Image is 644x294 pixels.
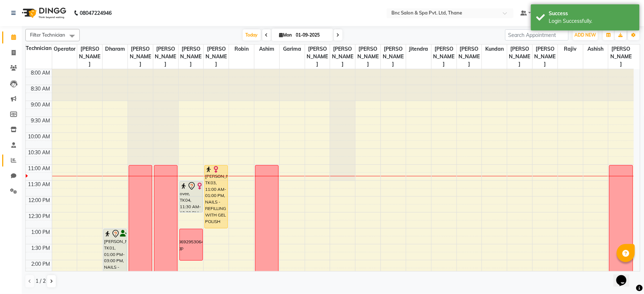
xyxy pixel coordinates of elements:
span: Dharam [103,45,128,54]
div: 8:00 AM [30,69,52,77]
div: Technician [26,45,52,52]
span: Garima [280,45,305,54]
div: [PERSON_NAME], TK01, 01:00 PM-03:00 PM, NAILS - ACRYLIC/ GEL EXTENSIONS WITH GEL POLISH [104,229,126,292]
img: logo [18,3,68,23]
div: 10:30 AM [27,149,52,156]
input: 2025-09-01 [294,30,330,41]
span: rajiv [558,45,583,54]
span: robin [229,45,254,54]
div: 11:00 AM [27,165,52,172]
span: [PERSON_NAME] [128,45,153,69]
span: Filter Technician [30,32,65,38]
iframe: chat widget [614,265,637,287]
button: ADD NEW [573,30,598,40]
b: 08047224946 [80,3,112,23]
input: Search Appointment [505,29,569,41]
div: 9:30 AM [30,117,52,125]
span: ADD NEW [575,32,596,38]
span: ashim [254,45,279,54]
div: Login Successfully. [549,17,634,25]
div: 1:30 PM [30,244,52,252]
span: [PERSON_NAME] [533,45,558,69]
span: [PERSON_NAME] [153,45,178,69]
div: ovee, TK04, 11:30 AM-12:30 PM, NAILS - HANDS GEL POLISH [180,181,203,212]
span: [PERSON_NAME] [356,45,381,69]
div: 9:00 AM [30,101,52,109]
span: [PERSON_NAME] [305,45,330,69]
span: [PERSON_NAME] [507,45,532,69]
span: Kundan [482,45,507,54]
span: jitendra [406,45,431,54]
div: [PERSON_NAME], TK03, 11:00 AM-01:00 PM, NAILS - REFILLING WITH GEL POLISH [205,165,228,228]
div: 12:30 PM [27,213,52,220]
span: [PERSON_NAME] [432,45,457,69]
span: [PERSON_NAME] [204,45,229,69]
div: 10:00 AM [27,133,52,140]
div: 1:00 PM [30,228,52,236]
span: [PERSON_NAME] [457,45,482,69]
span: Operator [52,45,77,54]
span: [PERSON_NAME] [330,45,355,69]
div: 11:30 AM [27,181,52,188]
div: 2:00 PM [30,260,52,268]
span: Today [243,29,261,41]
span: [PERSON_NAME] [77,45,102,69]
span: 1 / 2 [36,277,46,285]
div: 8:30 AM [30,85,52,93]
span: Mon [278,32,294,38]
span: [PERSON_NAME] [179,45,204,69]
div: 12:00 PM [27,197,52,204]
span: [PERSON_NAME] [381,45,406,69]
span: ashish [583,45,608,54]
span: [PERSON_NAME] [608,45,634,69]
div: 8692953064 gp [178,239,204,252]
div: Success [549,10,634,17]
